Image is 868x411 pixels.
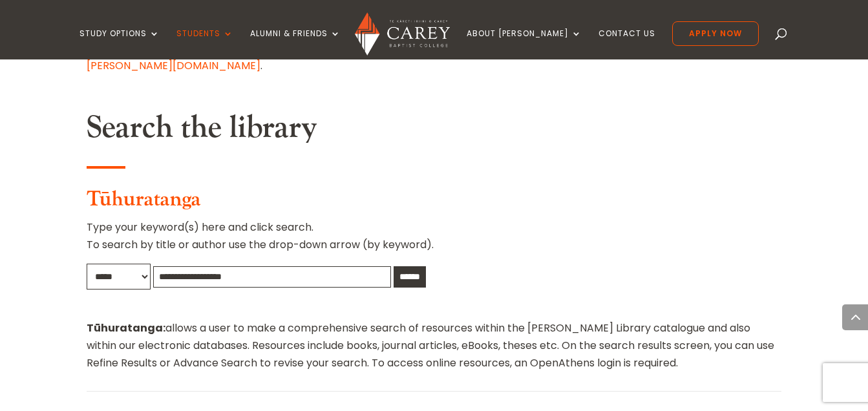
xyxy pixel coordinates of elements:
[598,29,655,59] a: Contact Us
[467,29,582,59] a: About [PERSON_NAME]
[87,218,781,264] p: Type your keyword(s) here and click search. To search by title or author use the drop-down arrow ...
[672,21,759,46] a: Apply Now
[87,109,781,153] h2: Search the library
[87,319,781,372] p: allows a user to make a comprehensive search of resources within the [PERSON_NAME] Library catalo...
[87,187,781,218] h3: Tūhuratanga
[87,321,165,335] strong: Tūhuratanga:
[250,29,341,59] a: Alumni & Friends
[176,29,233,59] a: Students
[79,29,160,59] a: Study Options
[355,12,450,56] img: Carey Baptist College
